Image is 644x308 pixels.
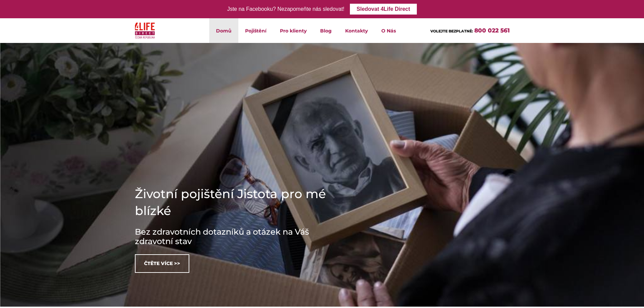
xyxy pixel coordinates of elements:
h1: Životní pojištění Jistota pro mé blízké [135,185,338,219]
a: 800 022 561 [474,27,510,34]
a: Čtěte více >> [135,254,189,273]
a: Sledovat 4Life Direct [350,4,417,15]
img: 4Life Direct Česká republika logo [135,21,155,40]
a: Blog [313,18,338,43]
div: Jste na Facebooku? Nezapomeňte nás sledovat! [227,4,344,14]
a: Kontakty [338,18,375,43]
h3: Bez zdravotních dotazníků a otázek na Váš zdravotní stav [135,227,338,246]
span: VOLEJTE BEZPLATNĚ: [430,29,473,33]
a: Domů [209,18,238,43]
